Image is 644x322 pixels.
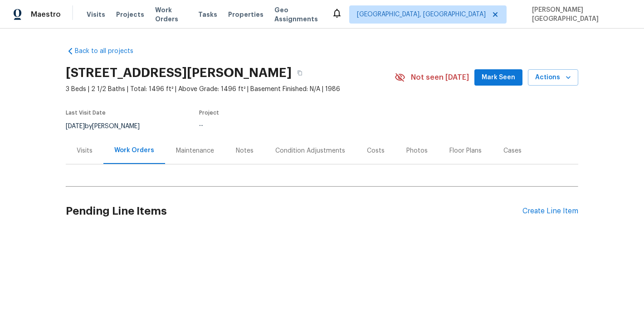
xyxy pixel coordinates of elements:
span: Not seen [DATE] [411,73,469,82]
span: Actions [535,72,571,83]
div: Floor Plans [449,146,482,155]
h2: Pending Line Items [66,190,522,232]
div: Visits [77,146,93,155]
span: Visits [87,10,105,19]
h2: [STREET_ADDRESS][PERSON_NAME] [66,68,292,77]
span: [PERSON_NAME][GEOGRAPHIC_DATA] [528,5,630,24]
span: Mark Seen [482,72,515,83]
span: Geo Assignments [274,5,321,24]
div: Photos [406,146,428,155]
div: by [PERSON_NAME] [66,121,151,132]
div: Cases [503,146,522,155]
span: [GEOGRAPHIC_DATA], [GEOGRAPHIC_DATA] [357,10,486,19]
button: Mark Seen [474,69,522,86]
span: Projects [116,10,144,19]
div: Notes [236,146,254,155]
button: Actions [528,69,578,86]
a: Back to all projects [66,47,153,56]
div: Condition Adjustments [275,146,345,155]
div: ... [199,121,373,127]
div: Work Orders [114,146,154,155]
div: Create Line Item [522,207,578,216]
span: 3 Beds | 2 1/2 Baths | Total: 1496 ft² | Above Grade: 1496 ft² | Basement Finished: N/A | 1986 [66,85,395,94]
span: Project [199,110,219,115]
span: Work Orders [155,5,187,24]
span: Properties [228,10,263,19]
span: Maestro [31,10,61,19]
span: Tasks [198,11,217,18]
div: Maintenance [176,146,214,155]
span: Last Visit Date [66,110,106,115]
div: Costs [367,146,385,155]
button: Copy Address [292,65,308,81]
span: [DATE] [66,123,85,130]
